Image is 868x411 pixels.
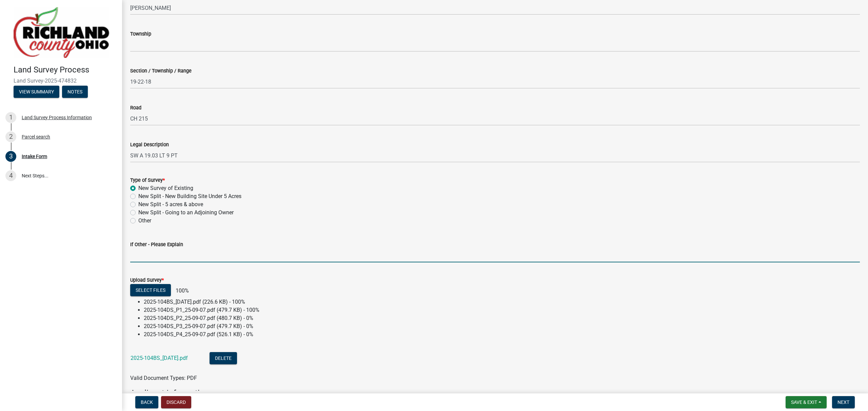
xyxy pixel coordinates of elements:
[161,396,191,408] button: Discard
[62,86,88,98] button: Notes
[14,89,59,95] wm-modal-confirm: Summary
[62,89,88,95] wm-modal-confirm: Notes
[210,355,237,362] wm-modal-confirm: Delete Document
[138,184,193,192] label: New Survey of Existing
[130,178,165,183] label: Type of Survey
[5,131,16,142] div: 2
[130,106,141,110] label: Road
[172,287,189,294] span: 100%
[130,242,183,247] label: If Other - Please Explain
[130,388,860,398] h4: Applicant Information
[131,355,188,361] a: 2025-104BS_[DATE].pdf
[14,78,108,84] span: Land Survey-2025-474832
[130,284,171,296] button: Select files
[130,375,197,381] span: Valid Document Types: PDF
[138,200,203,209] label: New Split - 5 acres & above
[14,7,109,58] img: Richland County, Ohio
[5,112,16,123] div: 1
[144,322,860,330] li: 2025-104DS_P3_25-09-07.pdf (479.7 KB) - 0%
[22,115,92,120] div: Land Survey Process Information
[210,352,237,364] button: Delete
[22,154,47,159] div: Intake Form
[144,314,860,322] li: 2025-104DS_P2_25-09-07.pdf (480.7 KB) - 0%
[22,134,50,139] div: Parcel search
[135,396,158,408] button: Back
[5,151,16,162] div: 3
[14,86,59,98] button: View Summary
[138,192,241,200] label: New Split - New Building Site Under 5 Acres
[130,143,169,147] label: Legal Description
[791,399,817,405] span: Save & Exit
[138,209,234,217] label: New Split - Going to an Adjoining Owner
[832,396,855,408] button: Next
[14,65,117,75] h4: Land Survey Process
[130,69,192,73] label: Section / Township / Range
[5,170,16,181] div: 4
[144,330,860,339] li: 2025-104DS_P4_25-09-07.pdf (526.1 KB) - 0%
[786,396,827,408] button: Save & Exit
[144,298,860,306] li: 2025-104BS_[DATE].pdf (226.6 KB) - 100%
[130,278,164,283] label: Upload Survey
[130,32,151,37] label: Township
[141,399,153,405] span: Back
[138,217,151,225] label: Other
[144,306,860,314] li: 2025-104DS_P1_25-09-07.pdf (479.7 KB) - 100%
[837,399,849,405] span: Next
